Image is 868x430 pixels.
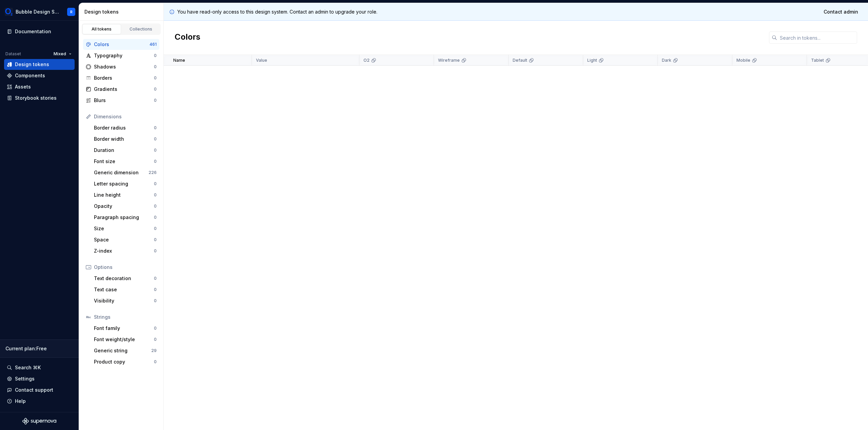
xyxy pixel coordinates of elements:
[91,201,159,212] a: Opacity0
[94,41,150,48] div: Colors
[150,42,157,47] div: 461
[94,158,154,165] div: Font size
[85,26,119,32] div: All tokens
[154,226,157,231] div: 0
[824,8,858,15] span: Contact admin
[91,323,159,334] a: Font family0
[94,86,154,93] div: Gradients
[70,9,73,15] div: R
[15,387,53,393] div: Contact support
[94,325,154,332] div: Font family
[4,396,75,407] button: Help
[154,192,157,198] div: 0
[91,284,159,295] a: Text case0
[91,156,159,167] a: Font size0
[91,167,159,178] a: Generic dimension226
[16,8,59,15] div: Bubble Design System
[91,145,159,156] a: Duration0
[149,170,157,175] div: 226
[4,385,75,395] button: Contact support
[151,348,157,353] div: 29
[94,124,154,131] div: Border radius
[15,95,57,101] div: Storybook stories
[91,295,159,306] a: Visibility0
[15,61,49,68] div: Design tokens
[83,61,159,72] a: Shadows0
[5,8,13,16] img: 1a847f6c-1245-4c66-adf2-ab3a177fc91e.png
[94,97,154,104] div: Blurs
[154,215,157,220] div: 0
[94,52,154,59] div: Typography
[154,136,157,142] div: 0
[438,58,460,63] p: Wireframe
[94,63,154,70] div: Shadows
[4,81,75,92] a: Assets
[54,51,66,57] span: Mixed
[83,95,159,106] a: Blurs0
[4,362,75,373] button: Search ⌘K
[15,364,41,371] div: Search ⌘K
[83,50,159,61] a: Typography0
[94,248,154,254] div: Z-index
[91,178,159,189] a: Letter spacing0
[94,314,157,320] div: Strings
[15,72,45,79] div: Components
[662,58,671,63] p: Dark
[83,39,159,50] a: Colors461
[91,134,159,144] a: Border width0
[94,203,154,210] div: Opacity
[175,32,200,44] h2: Colors
[154,148,157,153] div: 0
[94,169,149,176] div: Generic dimension
[91,234,159,245] a: Space0
[4,373,75,384] a: Settings
[94,286,154,293] div: Text case
[4,70,75,81] a: Components
[173,58,185,63] p: Name
[94,180,154,187] div: Letter spacing
[91,334,159,345] a: Font weight/style0
[154,181,157,187] div: 0
[15,83,31,90] div: Assets
[91,223,159,234] a: Size0
[94,236,154,243] div: Space
[819,6,863,18] a: Contact admin
[91,122,159,133] a: Border radius0
[94,264,157,271] div: Options
[154,248,157,254] div: 0
[91,345,159,356] a: Generic string29
[154,125,157,131] div: 0
[4,26,75,37] a: Documentation
[91,246,159,256] a: Z-index0
[363,58,370,63] p: O2
[51,49,75,59] button: Mixed
[154,75,157,81] div: 0
[4,93,75,103] a: Storybook stories
[154,53,157,58] div: 0
[154,237,157,242] div: 0
[5,51,21,57] div: Dataset
[154,159,157,164] div: 0
[94,336,154,343] div: Font weight/style
[83,84,159,95] a: Gradients0
[94,358,154,365] div: Product copy
[154,86,157,92] div: 0
[94,275,154,282] div: Text decoration
[94,113,157,120] div: Dimensions
[154,203,157,209] div: 0
[154,359,157,365] div: 0
[154,98,157,103] div: 0
[83,73,159,83] a: Borders0
[22,418,56,425] svg: Supernova Logo
[91,212,159,223] a: Paragraph spacing0
[736,58,750,63] p: Mobile
[94,192,154,198] div: Line height
[513,58,527,63] p: Default
[91,356,159,367] a: Product copy0
[94,214,154,221] div: Paragraph spacing
[811,58,824,63] p: Tablet
[15,28,51,35] div: Documentation
[15,398,26,405] div: Help
[94,225,154,232] div: Size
